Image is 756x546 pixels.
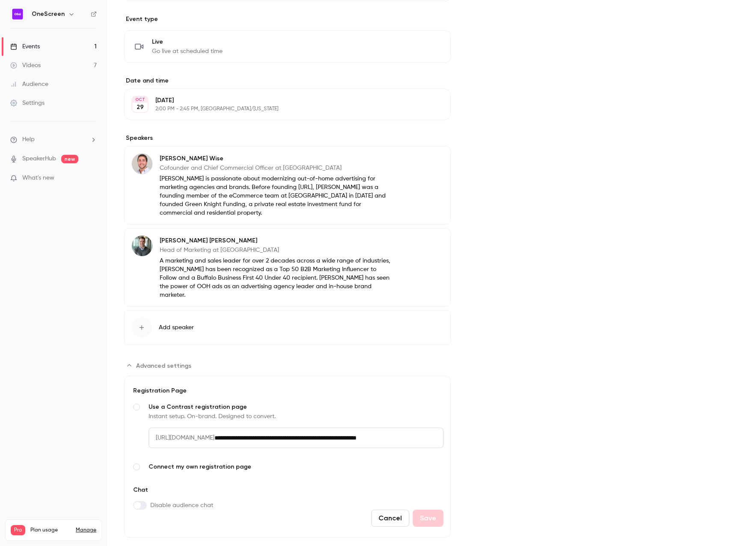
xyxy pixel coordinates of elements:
[132,236,152,256] img: Charlie Riley
[124,228,451,307] div: Charlie Riley[PERSON_NAME] [PERSON_NAME]Head of Marketing at [GEOGRAPHIC_DATA]A marketing and sal...
[22,135,35,144] span: Help
[124,146,451,224] div: Greg Wise[PERSON_NAME] WiseCofounder and Chief Commercial Officer at [GEOGRAPHIC_DATA][PERSON_NAM...
[124,359,451,537] section: Advanced settings
[132,97,148,103] div: OCT
[124,15,451,24] p: Event type
[10,61,41,70] div: Videos
[11,7,24,21] img: OneScreen
[160,236,395,245] p: [PERSON_NAME] [PERSON_NAME]
[149,412,443,421] div: Instant setup. On-brand. Designed to convert.
[124,134,451,142] label: Speakers
[137,103,144,112] p: 29
[61,155,78,163] span: new
[214,428,443,448] input: Use a Contrast registration pageInstant setup. On-brand. Designed to convert.[URL][DOMAIN_NAME]
[160,257,395,299] p: A marketing and sales leader for over 2 decades across a wide range of industries, [PERSON_NAME] ...
[150,501,213,510] span: Disable audience chat
[131,486,213,501] div: Chat
[10,42,40,51] div: Events
[10,80,48,89] div: Audience
[32,10,65,18] h6: OneScreen
[152,47,223,56] span: Go live at scheduled time
[124,310,451,345] button: Add speaker
[86,174,97,182] iframe: Noticeable Trigger
[159,323,194,332] span: Add speaker
[22,154,56,163] a: SpeakerHub
[371,510,409,527] button: Cancel
[155,96,405,105] p: [DATE]
[160,154,395,163] p: [PERSON_NAME] Wise
[160,246,395,254] p: Head of Marketing at [GEOGRAPHIC_DATA]
[131,387,443,395] div: Registration Page
[132,153,152,174] img: Greg Wise
[124,77,451,85] label: Date and time
[160,174,395,217] p: [PERSON_NAME] is passionate about modernizing out-of-home advertising for marketing agencies and ...
[11,525,25,535] span: Pro
[149,428,214,448] span: [URL][DOMAIN_NAME]
[76,527,96,534] a: Manage
[10,135,97,144] li: help-dropdown-opener
[30,527,71,534] span: Plan usage
[149,463,443,471] span: Connect my own registration page
[10,99,45,107] div: Settings
[155,106,405,112] p: 2:00 PM - 2:45 PM, [GEOGRAPHIC_DATA]/[US_STATE]
[160,164,395,172] p: Cofounder and Chief Commercial Officer at [GEOGRAPHIC_DATA]
[152,38,223,46] span: Live
[149,403,443,411] span: Use a Contrast registration page
[124,359,196,372] button: Advanced settings
[22,174,54,183] span: What's new
[136,361,191,370] span: Advanced settings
